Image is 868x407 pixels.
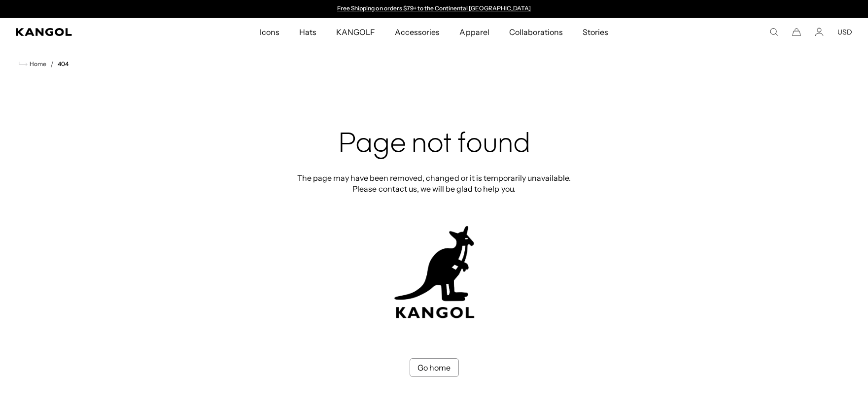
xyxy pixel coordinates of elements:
[46,58,54,70] li: /
[294,129,574,161] h2: Page not found
[769,28,778,36] summary: Search here
[326,18,385,46] a: KANGOLF
[333,5,536,13] div: Announcement
[333,5,536,13] div: 1 of 2
[336,18,375,46] span: KANGOLF
[19,60,46,68] a: Home
[583,18,608,46] span: Stories
[459,18,489,46] span: Apparel
[392,226,476,319] img: kangol-404-logo.jpg
[385,18,450,46] a: Accessories
[337,4,531,12] a: Free Shipping on orders $79+ to the Continental [GEOGRAPHIC_DATA]
[16,28,172,36] a: Kangol
[499,18,573,46] a: Collaborations
[837,28,852,36] button: USD
[410,358,459,377] a: Go home
[28,61,46,68] span: Home
[450,18,499,46] a: Apparel
[333,5,536,13] slideshow-component: Announcement bar
[792,28,801,36] button: Cart
[58,61,69,68] a: 404
[395,18,440,46] span: Accessories
[294,172,574,194] p: The page may have been removed, changed or it is temporarily unavailable. Please contact us, we w...
[815,28,824,36] a: Account
[573,18,618,46] a: Stories
[299,18,316,46] span: Hats
[289,18,326,46] a: Hats
[260,18,279,46] span: Icons
[509,18,563,46] span: Collaborations
[250,18,289,46] a: Icons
